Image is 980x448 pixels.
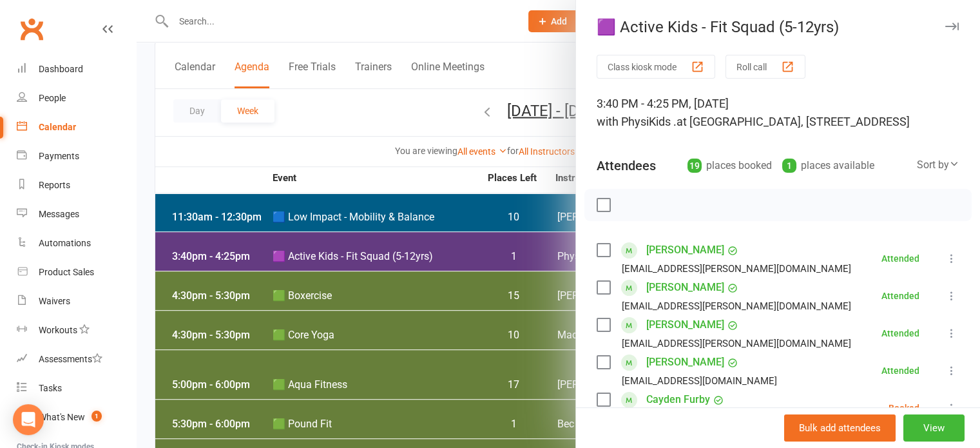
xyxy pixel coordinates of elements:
div: [EMAIL_ADDRESS][PERSON_NAME][DOMAIN_NAME] [622,335,851,352]
a: Automations [17,229,136,258]
a: [PERSON_NAME] [646,352,724,373]
div: Calendar [39,122,76,132]
div: Assessments [39,354,102,364]
div: 🟪 Active Kids - Fit Squad (5-12yrs) [576,18,980,36]
a: Waivers [17,287,136,316]
a: Clubworx [15,13,48,45]
a: What's New1 [17,403,136,432]
div: Attended [881,366,919,375]
a: Assessments [17,345,136,374]
a: Product Sales [17,258,136,287]
div: Sort by [917,157,959,173]
a: Cayden Furby [646,389,710,410]
div: Automations [39,238,91,248]
div: Booked [889,404,919,413]
a: Workouts [17,316,136,345]
a: [PERSON_NAME] [646,277,724,298]
div: Attended [881,291,919,300]
button: Roll call [725,55,805,79]
div: [EMAIL_ADDRESS][DOMAIN_NAME] [622,373,777,389]
div: [EMAIL_ADDRESS][PERSON_NAME][DOMAIN_NAME] [622,260,851,277]
div: People [39,93,66,103]
a: [PERSON_NAME] [646,315,724,335]
div: Payments [39,151,79,161]
div: Open Intercom Messenger [13,404,44,435]
div: places available [782,157,874,175]
div: Workouts [39,325,77,335]
div: Product Sales [39,267,94,277]
button: Bulk add attendees [784,414,896,442]
a: [PERSON_NAME] [646,240,724,260]
button: Class kiosk mode [597,55,715,79]
div: 19 [687,159,702,173]
a: Calendar [17,113,136,142]
span: with PhysiKids . [597,115,677,128]
div: places booked [687,157,772,175]
button: View [903,414,965,442]
div: Attended [881,329,919,338]
span: 1 [91,411,102,422]
div: What's New [39,412,85,422]
div: Attendees [597,157,656,175]
span: at [GEOGRAPHIC_DATA], [STREET_ADDRESS] [677,115,910,128]
a: Messages [17,200,136,229]
div: 3:40 PM - 4:25 PM, [DATE] [597,95,959,131]
a: Reports [17,171,136,200]
a: People [17,84,136,113]
div: Reports [39,180,70,190]
div: Waivers [39,296,70,306]
div: Tasks [39,383,62,393]
div: Messages [39,209,79,219]
a: Dashboard [17,55,136,84]
div: Dashboard [39,64,83,74]
a: Payments [17,142,136,171]
div: [EMAIL_ADDRESS][PERSON_NAME][DOMAIN_NAME] [622,298,851,315]
a: Tasks [17,374,136,403]
div: Attended [881,254,919,263]
div: 1 [782,159,796,173]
